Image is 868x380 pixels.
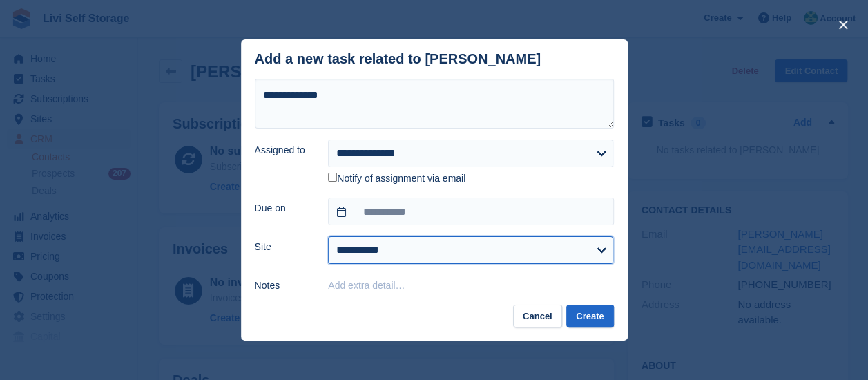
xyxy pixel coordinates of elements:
[328,173,465,185] label: Notify of assignment via email
[255,51,541,67] div: Add a new task related to [PERSON_NAME]
[255,278,312,293] label: Notes
[832,14,854,36] button: close
[255,201,312,216] label: Due on
[513,305,562,327] button: Cancel
[328,173,337,182] input: Notify of assignment via email
[328,280,405,291] button: Add extra detail…
[255,143,312,158] label: Assigned to
[255,240,312,254] label: Site
[566,305,613,327] button: Create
